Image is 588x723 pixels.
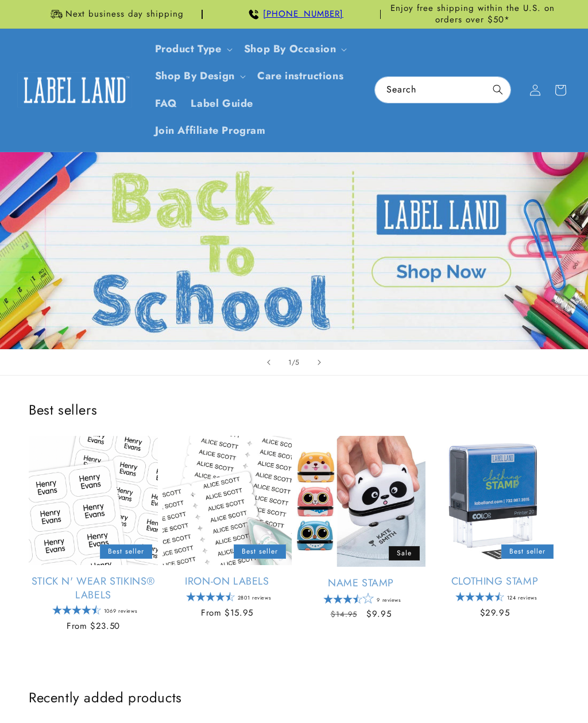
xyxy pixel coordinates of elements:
summary: Shop By Design [148,63,250,90]
span: / [292,357,296,368]
a: Care instructions [250,63,350,90]
a: Label Guide [184,90,260,117]
span: Next business day shipping [65,9,184,20]
span: Label Guide [191,97,253,110]
a: FAQ [148,90,184,117]
a: Name Stamp [296,577,425,590]
span: Enjoy free shipping within the U.S. on orders over $50* [385,3,559,25]
span: 5 [295,357,300,368]
a: Iron-On Labels [163,575,292,588]
span: Join Affiliate Program [155,124,266,137]
a: [PHONE_NUMBER] [263,7,343,20]
a: Join Affiliate Program [148,117,273,144]
h2: Recently added products [29,689,559,706]
span: FAQ [155,97,177,110]
iframe: Gorgias Floating Chat [347,669,577,712]
span: Shop By Occasion [244,42,336,56]
a: Stick N' Wear Stikins® Labels [29,575,158,602]
span: 1 [288,357,292,368]
a: Shop By Design [155,68,235,83]
summary: Shop By Occasion [237,36,352,63]
a: Product Type [155,41,222,56]
ul: Slider [29,436,559,643]
span: Care instructions [257,69,343,83]
img: Label Land [17,72,132,108]
h2: Best sellers [29,401,559,419]
a: Label Land [13,68,137,112]
button: Next slide [307,350,332,375]
button: Previous slide [256,350,281,375]
button: Search [485,77,510,102]
a: Clothing Stamp [430,575,559,588]
summary: Product Type [148,36,237,63]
